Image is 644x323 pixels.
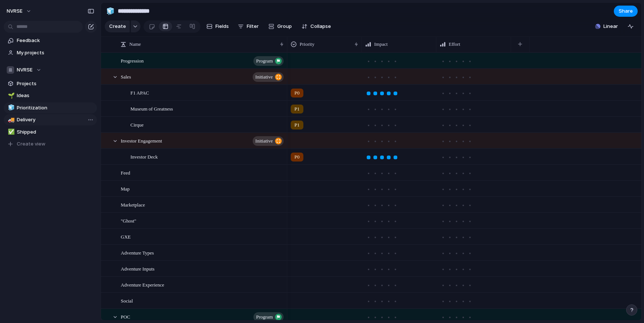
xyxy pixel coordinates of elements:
[203,20,232,32] button: Fields
[121,200,145,209] span: Marketplace
[256,312,273,322] span: program
[4,64,97,76] button: NVRSE
[121,264,155,273] span: Adventure Inputs
[121,136,162,145] span: Investor Engagement
[7,104,14,112] button: 🧊
[121,248,154,257] span: Adventure Types
[121,168,130,177] span: Feed
[300,41,315,48] span: Priority
[7,128,14,136] button: ✅
[253,56,284,66] button: program
[7,7,22,15] span: NVRSE
[614,6,638,17] button: Share
[17,116,94,124] span: Delivery
[592,21,621,32] button: Linear
[8,103,13,112] div: 🧊
[603,23,618,30] span: Linear
[106,6,114,16] div: 🧊
[4,114,97,125] a: 🚚Delivery
[253,136,284,146] button: initiative
[130,88,149,97] span: F1 APAC
[4,127,97,138] a: ✅Shipped
[255,136,273,146] span: initiative
[105,20,130,32] button: Create
[17,92,94,99] span: Ideas
[8,116,13,124] div: 🚚
[130,104,173,113] span: Museum of Greatness
[129,41,141,48] span: Name
[17,49,94,57] span: My projects
[17,104,94,112] span: Prioritization
[17,66,32,74] span: NVRSE
[4,102,97,113] a: 🧊Prioritization
[17,80,94,87] span: Projects
[121,72,131,81] span: Sales
[121,216,136,225] span: "Ghost"
[265,20,296,32] button: Group
[3,5,35,17] button: NVRSE
[4,47,97,58] a: My projects
[4,138,97,150] button: Create view
[235,20,262,32] button: Filter
[619,7,633,15] span: Share
[130,120,143,129] span: Cirque
[121,232,131,241] span: GXE
[121,280,164,289] span: Adventure Experience
[4,90,97,101] a: 🌱Ideas
[8,92,13,100] div: 🌱
[121,184,130,193] span: Map
[294,121,300,129] span: P1
[8,128,13,136] div: ✅
[374,41,388,48] span: Impact
[247,23,259,30] span: Filter
[255,72,273,82] span: initiative
[4,78,97,89] a: Projects
[256,56,273,66] span: program
[294,105,300,113] span: P1
[310,23,331,30] span: Collapse
[253,312,284,322] button: program
[7,116,14,124] button: 🚚
[294,89,300,97] span: P0
[215,23,229,30] span: Fields
[449,41,460,48] span: Effort
[294,153,300,161] span: P0
[253,72,284,82] button: initiative
[17,37,94,44] span: Feedback
[17,128,94,136] span: Shipped
[121,312,130,321] span: POC
[7,92,14,99] button: 🌱
[121,296,133,305] span: Social
[299,20,334,32] button: Collapse
[109,23,126,30] span: Create
[4,35,97,46] a: Feedback
[121,56,143,65] span: Progression
[17,140,45,148] span: Create view
[104,5,116,17] button: 🧊
[130,152,158,161] span: Investor Deck
[277,23,292,30] span: Group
